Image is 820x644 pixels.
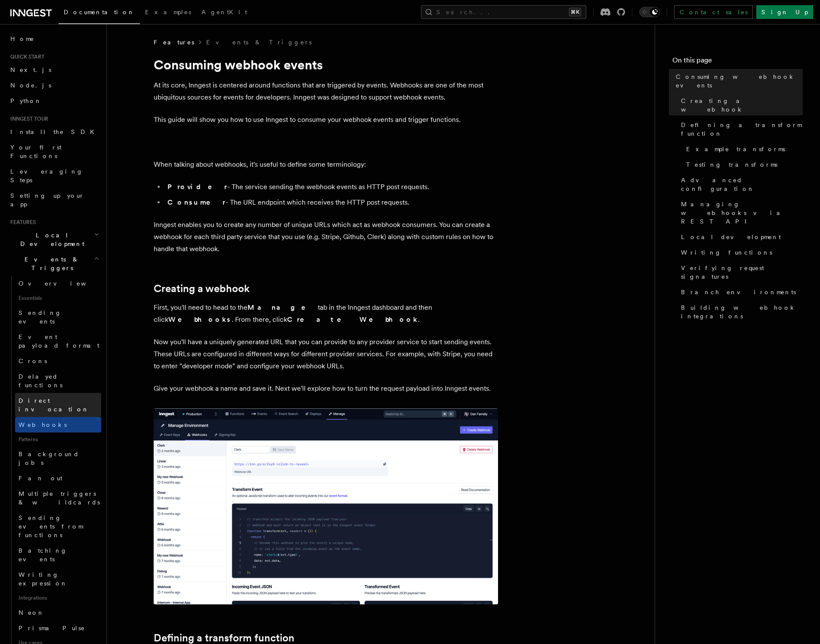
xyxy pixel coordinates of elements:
span: Batching events [19,547,67,563]
a: Sending events from functions [15,510,101,543]
span: Features [154,38,194,47]
a: Background jobs [15,446,101,470]
a: Creating a webhook [154,283,250,295]
a: Writing functions [678,245,803,260]
a: Local development [678,229,803,245]
span: Install the SDK [10,128,99,135]
a: Multiple triggers & wildcards [15,486,101,510]
p: Inngest enables you to create any number of unique URLs which act as webhook consumers. You can c... [154,219,498,255]
span: Inngest tour [7,115,48,122]
a: Overview [15,276,101,291]
a: Events & Triggers [206,38,312,47]
span: Python [10,97,42,104]
span: Delayed functions [19,373,62,389]
a: Sign Up [756,5,813,19]
span: Patterns [15,432,101,446]
a: Node.js [7,78,101,93]
span: Documentation [64,9,135,16]
a: Home [7,31,101,47]
a: Contact sales [674,5,753,19]
a: Creating a webhook [678,93,803,117]
span: Overview [19,280,107,287]
p: When talking about webhooks, it's useful to define some terminology: [154,159,498,171]
h4: On this page [672,55,803,69]
span: Branch environments [681,288,796,296]
a: Your first Functions [7,140,101,164]
a: Consuming webhook events [672,69,803,93]
a: Prisma Pulse [15,620,101,636]
strong: Provider [167,183,227,191]
a: Defining a transform function [678,117,803,141]
a: Documentation [59,3,140,24]
a: Crons [15,353,101,369]
a: Leveraging Steps [7,164,101,188]
a: Sending events [15,305,101,329]
a: Batching events [15,543,101,567]
span: Integrations [15,591,101,605]
span: Direct invocation [19,397,89,413]
li: - The service sending the webhook events as HTTP post requests. [165,181,498,193]
a: Example transforms [683,141,803,157]
span: Crons [19,358,47,364]
span: Quick start [7,53,44,60]
span: Event payload format [19,333,99,349]
a: Event payload format [15,329,101,353]
span: Features [7,219,36,226]
a: Managing webhooks via REST API [678,196,803,229]
span: Multiple triggers & wildcards [19,490,100,506]
a: Setting up your app [7,188,101,212]
span: Building webhook integrations [681,303,803,320]
span: Leveraging Steps [10,168,83,184]
span: Home [10,34,34,43]
kbd: ⌘K [569,8,581,16]
span: Writing expression [19,571,68,587]
p: Give your webhook a name and save it. Next we'll explore how to turn the request payload into Inn... [154,383,498,395]
span: Sending events [19,309,62,325]
a: Verifying request signatures [678,260,803,284]
a: Fan out [15,470,101,486]
a: Building webhook integrations [678,300,803,324]
a: Delayed functions [15,369,101,393]
a: Branch environments [678,284,803,300]
span: Prisma Pulse [19,625,85,632]
span: Fan out [19,475,62,482]
strong: Consumer [167,198,226,206]
span: Next.js [10,66,51,73]
span: Example transforms [686,145,785,153]
a: Advanced configuration [678,172,803,196]
span: Creating a webhook [681,96,803,114]
strong: Webhooks [168,315,232,324]
a: Writing expression [15,567,101,591]
a: Testing transforms [683,157,803,172]
a: Neon [15,605,101,620]
span: Consuming webhook events [676,72,803,90]
a: Webhooks [15,417,101,432]
h1: Consuming webhook events [154,57,498,72]
a: Next.js [7,62,101,78]
span: Setting up your app [10,192,84,208]
a: Install the SDK [7,124,101,140]
button: Toggle dark mode [639,7,660,17]
span: AgentKit [201,9,247,16]
a: Python [7,93,101,109]
p: Now you'll have a uniquely generated URL that you can provide to any provider service to start se... [154,336,498,372]
span: Events & Triggers [7,255,94,272]
span: Writing functions [681,248,772,257]
p: This guide will show you how to use Inngest to consume your webhook events and trigger functions. [154,114,498,126]
img: Inngest dashboard showing a newly created webhook [154,408,498,604]
a: AgentKit [196,3,252,23]
span: Your first Functions [10,144,62,159]
button: Local Development [7,227,101,252]
a: Defining a transform function [154,632,294,644]
span: Examples [145,9,191,16]
button: Search...⌘K [421,5,586,19]
span: Node.js [10,82,51,89]
button: Events & Triggers [7,252,101,276]
span: Local development [681,233,781,241]
span: Webhooks [19,421,67,428]
li: - The URL endpoint which receives the HTTP post requests. [165,196,498,208]
span: Managing webhooks via REST API [681,200,803,226]
span: Verifying request signatures [681,264,803,281]
span: Testing transforms [686,160,777,169]
span: Essentials [15,291,101,305]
